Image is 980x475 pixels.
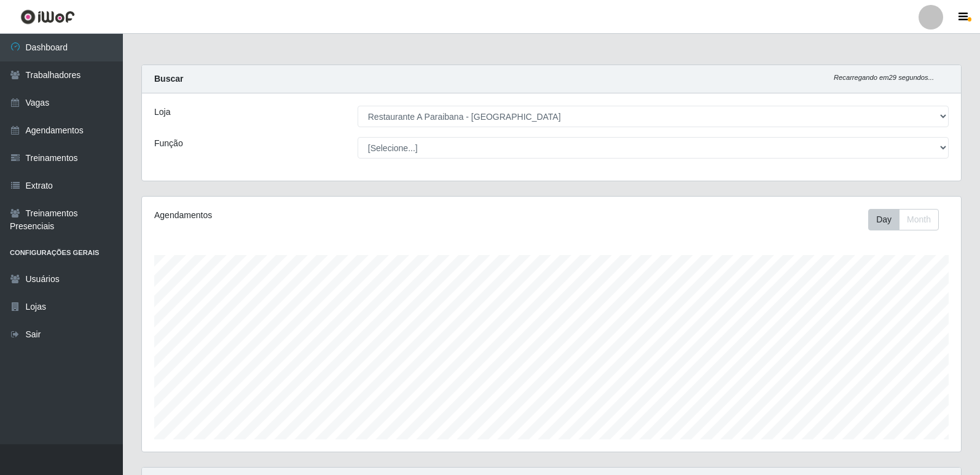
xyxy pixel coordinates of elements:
div: Toolbar with button groups [868,209,949,230]
button: Month [899,209,939,230]
i: Recarregando em 29 segundos... [834,74,934,81]
label: Função [154,137,183,150]
img: CoreUI Logo [20,9,75,25]
button: Day [868,209,900,230]
div: First group [868,209,939,230]
label: Loja [154,106,170,119]
strong: Buscar [154,74,183,84]
div: Agendamentos [154,209,474,222]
